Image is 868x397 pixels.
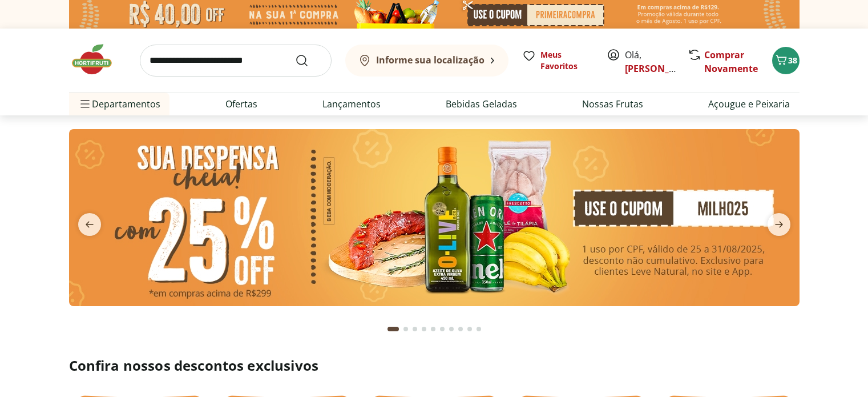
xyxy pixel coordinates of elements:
[522,49,593,72] a: Meus Favoritos
[140,45,332,77] input: search
[788,55,797,66] span: 38
[410,315,419,343] button: Go to page 3 from fs-carousel
[708,97,790,111] a: Açougue e Peixaria
[456,315,465,343] button: Go to page 8 from fs-carousel
[78,90,160,118] span: Departamentos
[419,315,429,343] button: Go to page 4 from fs-carousel
[465,315,474,343] button: Go to page 9 from fs-carousel
[772,47,800,74] button: Carrinho
[225,97,257,111] a: Ofertas
[438,315,447,343] button: Go to page 6 from fs-carousel
[474,315,483,343] button: Go to page 10 from fs-carousel
[69,213,110,236] button: previous
[385,315,401,343] button: Current page from fs-carousel
[401,315,410,343] button: Go to page 2 from fs-carousel
[69,129,800,306] img: cupom
[69,356,800,375] h2: Confira nossos descontos exclusivos
[69,42,126,77] img: Hortifruti
[429,315,438,343] button: Go to page 5 from fs-carousel
[345,45,508,77] button: Informe sua localização
[625,62,699,75] a: [PERSON_NAME]
[704,49,758,75] a: Comprar Novamente
[540,49,593,72] span: Meus Favoritos
[758,213,800,236] button: next
[625,48,676,75] span: Olá,
[295,54,322,67] button: Submit Search
[446,97,517,111] a: Bebidas Geladas
[78,90,92,118] button: Menu
[376,54,485,66] b: Informe sua localização
[582,97,643,111] a: Nossas Frutas
[322,97,381,111] a: Lançamentos
[447,315,456,343] button: Go to page 7 from fs-carousel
